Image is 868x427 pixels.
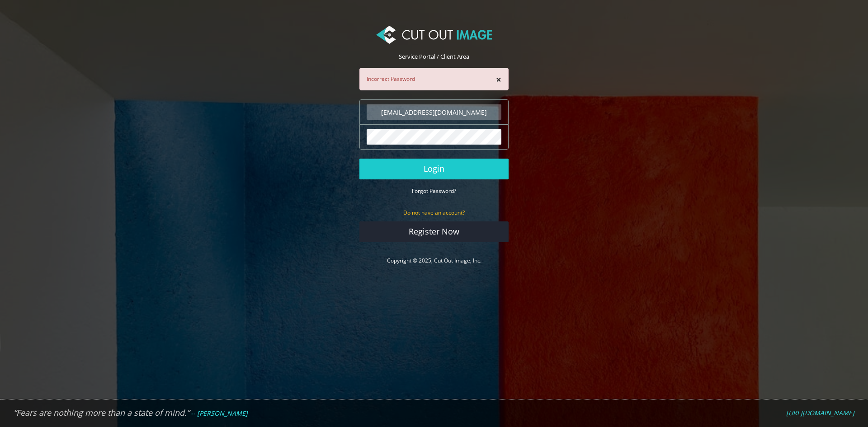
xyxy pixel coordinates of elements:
[367,104,501,120] input: Email Address
[387,257,481,264] a: Copyright © 2025, Cut Out Image, Inc.
[376,26,492,44] img: Cut Out Image
[14,407,189,418] em: “Fears are nothing more than a state of mind.”
[786,409,854,417] a: [URL][DOMAIN_NAME]
[412,187,456,195] small: Forgot Password?
[399,52,469,61] span: Service Portal / Client Area
[359,159,509,179] button: Login
[359,221,509,242] a: Register Now
[359,68,509,90] div: Incorrect Password
[403,209,465,216] small: Do not have an account?
[496,75,501,84] button: ×
[191,409,248,418] em: -- [PERSON_NAME]
[412,187,456,195] a: Forgot Password?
